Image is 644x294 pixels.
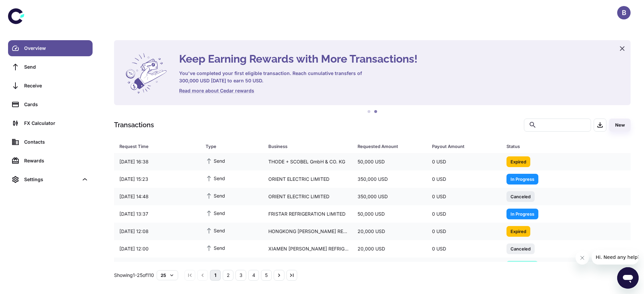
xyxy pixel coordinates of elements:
span: Send [206,262,225,269]
a: Read more about Cedar rewards [179,87,623,94]
iframe: Message from company [592,250,639,265]
div: 50,000 USD [352,155,427,168]
span: Send [206,157,225,164]
div: Overview [24,45,89,52]
span: Expired [506,228,530,234]
h6: You've completed your first eligible transaction. Reach cumulative transfers of 300,000 USD [DATE... [179,70,364,84]
span: Request Time [119,142,198,151]
button: 2 [372,108,379,115]
span: Canceled [506,193,535,200]
div: 0 USD [427,173,501,186]
iframe: Close message [576,251,589,265]
h1: Transactions [114,120,154,130]
button: Go to last page [286,270,297,281]
span: Send [206,192,225,199]
div: 0 USD [427,190,501,203]
span: Send [206,209,225,217]
span: Hi. Need any help? [4,5,48,10]
span: Status [506,142,603,151]
a: Rewards [8,153,93,169]
button: B [617,6,631,19]
button: Go to page 4 [248,270,259,281]
span: Expired [506,158,530,165]
button: Go to page 5 [261,270,272,281]
div: Contacts [24,138,89,146]
div: [DATE] 12:08 [114,225,200,238]
span: In Progress [506,210,538,217]
a: Overview [8,40,93,56]
div: Payout Amount [432,142,490,151]
span: Send [206,227,225,234]
div: [DATE] 16:38 [114,155,200,168]
div: Type [206,142,251,151]
nav: pagination navigation [183,270,298,281]
span: Send [206,174,225,182]
span: Payout Amount [432,142,498,151]
div: Settings [8,171,93,188]
span: In Progress [506,175,538,182]
div: 0 USD [427,155,501,168]
div: 20,000 USD [352,242,427,255]
div: FX Calculator [24,120,89,127]
div: 20,000 USD [352,225,427,238]
span: Send [206,244,225,251]
div: Requested Amount [358,142,415,151]
div: HONGKONG [PERSON_NAME] REFRIGERATION EQUIPMENT COMPANY LIMITED [263,225,352,238]
div: 0 USD [427,208,501,220]
a: Cards [8,96,93,113]
a: Send [8,59,93,75]
div: FRISTAR REFRIGERATION LIMITED [263,208,352,220]
span: Canceled [506,245,535,252]
div: XIAMEN [PERSON_NAME] REFRIGERATION EQUIPMENT CO.,LTD [263,242,352,255]
div: Send [24,63,89,71]
div: 0 USD [427,225,501,238]
div: [DATE] 14:48 [114,190,200,203]
div: [DATE] 12:00 [114,242,200,255]
div: Cards [24,101,89,108]
div: ORIENT ELECTRIC LIMITED [263,190,352,203]
button: 1 [366,108,372,115]
iframe: Button to launch messaging window [617,267,639,289]
a: FX Calculator [8,115,93,131]
div: [DATE] 13:37 [114,208,200,220]
div: 50,000 USD [427,260,501,273]
div: THODE + SCOBEL GmbH & CO. KG [263,155,352,168]
div: 0 USD [427,242,501,255]
a: Receive [8,78,93,94]
a: Contacts [8,134,93,150]
button: Go to page 2 [223,270,233,281]
h4: Keep Earning Rewards with More Transactions! [179,51,623,67]
button: page 1 [210,270,221,281]
div: [DATE] 15:23 [114,173,200,186]
span: Requested Amount [358,142,424,151]
div: ORIENT ELECTRIC LIMITED [263,173,352,186]
button: Go to page 3 [235,270,246,281]
div: Status [506,142,594,151]
span: Type [206,142,260,151]
p: Showing 1-25 of 110 [114,272,154,279]
div: Request Time [119,142,189,151]
div: Rewards [24,157,89,164]
button: Go to next page [274,270,284,281]
div: QUZHOU JINYUAN HONGTAI REFRIGERANT CO., [263,260,352,273]
div: 350,000 USD [352,190,427,203]
div: 350,000 USD [352,173,427,186]
button: New [609,119,631,132]
div: [DATE] 16:52 [114,260,200,273]
div: Settings [24,176,78,183]
div: Receive [24,82,89,89]
button: 25 [157,270,178,280]
div: 50,000 USD [352,260,427,273]
div: 50,000 USD [352,208,427,220]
